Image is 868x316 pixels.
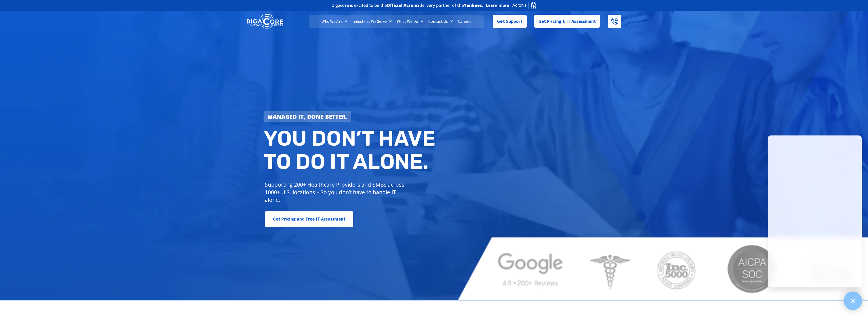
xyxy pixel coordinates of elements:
a: Who We Are [319,15,350,28]
span: Get Pricing & IT Assessment [538,16,596,26]
iframe: Chatgenie Messenger [768,135,862,287]
span: Get Support [497,16,522,26]
b: Yankees. [464,3,483,8]
img: DigaCore Technology Consulting [247,13,283,29]
p: Supporting 200+ Healthcare Providers and SMBs across 1000+ U.S. locations – So you don’t have to ... [265,181,407,204]
strong: Managed IT, done better. [267,113,347,120]
a: Get Support [493,15,526,28]
nav: Menu [309,15,483,28]
a: Get Pricing & IT Assessment [534,15,600,28]
a: Careers [455,15,474,28]
a: Managed IT, done better. [264,111,351,122]
a: Industries We Serve [350,15,394,28]
a: Learn more [486,3,509,8]
h2: Digacore is excited to be the delivery partner of the [331,3,483,7]
a: Contact Us [426,15,455,28]
img: Acronis [512,2,537,9]
b: Official Acronis [387,3,420,8]
a: Get Pricing and Free IT Assessment [265,211,353,227]
a: What We Do [394,15,426,28]
span: Get Pricing and Free IT Assessment [273,214,345,224]
h2: You don’t have to do IT alone. [264,127,438,173]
